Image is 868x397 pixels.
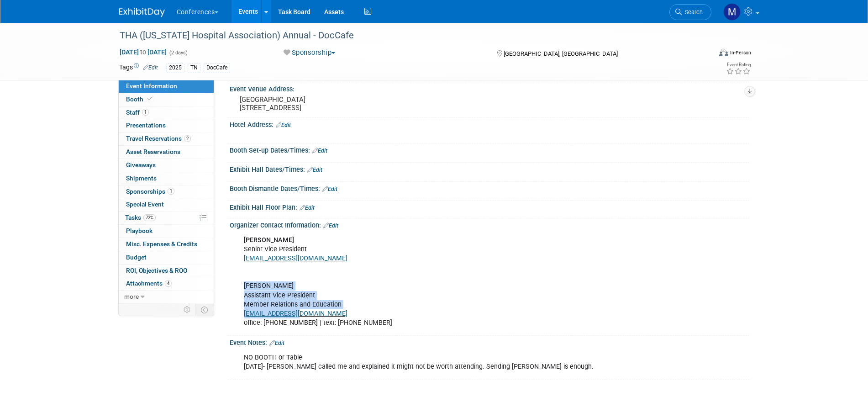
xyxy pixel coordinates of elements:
a: [EMAIL_ADDRESS][DOMAIN_NAME] [244,310,347,318]
span: [GEOGRAPHIC_DATA], [GEOGRAPHIC_DATA] [504,50,618,57]
a: Special Event [119,198,214,211]
div: 2025 [166,63,184,73]
a: Edit [307,167,322,173]
span: [DATE] [DATE] [119,48,167,56]
a: Travel Reservations2 [119,132,214,145]
a: Booth [119,93,214,106]
a: Edit [312,148,327,154]
span: more [124,293,139,300]
span: Staff [126,109,149,116]
a: Shipments [119,172,214,185]
span: Special Event [126,201,164,208]
a: Misc. Expenses & Credits [119,238,214,251]
span: Sponsorships [126,188,174,195]
span: Attachments [126,280,172,287]
span: Giveaways [126,161,156,169]
a: Edit [269,340,284,346]
span: 1 [142,109,149,116]
div: Booth Set-up Dates/Times: [230,143,749,155]
div: TN [188,63,200,73]
a: ROI, Objectives & ROO [119,265,214,277]
div: Event Rating [726,63,751,67]
span: 2 [184,135,191,142]
td: Tags [119,63,158,73]
div: DocCafe [204,63,230,73]
span: Event Information [126,82,177,90]
div: Event Format [658,48,752,61]
div: THA ([US_STATE] Hospital Association) Annual - DocCafe [116,27,698,44]
td: Personalize Event Tab Strip [179,304,195,316]
a: Asset Reservations [119,146,214,159]
div: Event Venue Address: [230,82,749,94]
span: Misc. Expenses & Credits [126,240,197,248]
span: Budget [126,254,147,261]
span: to [139,48,147,56]
div: In-Person [730,49,751,56]
span: Shipments [126,175,157,182]
a: Budget [119,251,214,264]
span: Asset Reservations [126,148,180,155]
i: Booth reservation complete [147,96,152,101]
img: Format-Inperson.png [719,49,728,56]
a: more [119,291,214,303]
a: Staff1 [119,106,214,119]
div: NO BOOTH or Table [DATE]- [PERSON_NAME] called me and explained it might not be worth attending. ... [237,349,649,376]
img: ExhibitDay [119,8,165,17]
span: Tasks [125,214,156,221]
a: Playbook [119,225,214,238]
span: ROI, Objectives & ROO [126,267,187,274]
a: Sponsorships1 [119,185,214,198]
a: Edit [143,64,158,71]
img: Marygrace LeGros [723,3,741,21]
a: [EMAIL_ADDRESS][DOMAIN_NAME] [244,254,347,262]
div: Senior Vice President [PERSON_NAME] Assistant Vice President Member Relations and Education offic... [237,231,649,332]
span: Travel Reservations [126,135,191,142]
a: Tasks72% [119,212,214,224]
a: Search [669,4,711,20]
span: Search [682,9,703,16]
span: Booth [126,95,154,103]
button: Sponsorship [280,48,339,58]
a: Giveaways [119,159,214,172]
a: Edit [322,186,337,192]
a: Attachments4 [119,277,214,290]
a: Edit [323,222,338,229]
div: Exhibit Hall Dates/Times: [230,163,749,175]
b: [PERSON_NAME] [244,236,294,244]
div: Hotel Address: [230,118,749,130]
pre: [GEOGRAPHIC_DATA] [STREET_ADDRESS] [240,95,436,112]
span: Playbook [126,227,153,234]
td: Toggle Event Tabs [195,304,214,316]
span: 1 [168,188,174,195]
div: Booth Dismantle Dates/Times: [230,182,749,194]
span: (2 days) [168,50,188,56]
span: 4 [165,280,172,287]
span: 72% [143,214,156,221]
a: Edit [276,122,291,128]
div: Organizer Contact Information: [230,218,749,230]
div: Exhibit Hall Floor Plan: [230,201,749,212]
div: Event Notes: [230,336,749,348]
a: Event Information [119,80,214,93]
span: Presentations [126,122,166,129]
a: Presentations [119,119,214,132]
a: Edit [300,205,315,211]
